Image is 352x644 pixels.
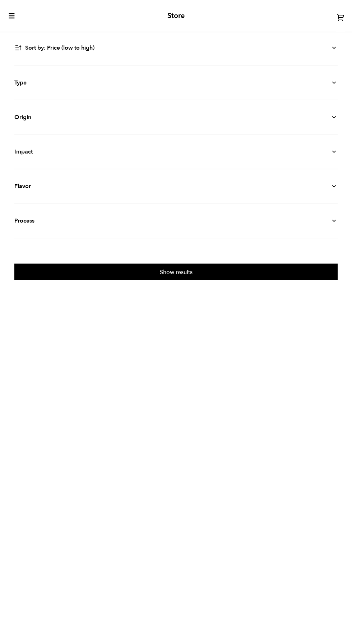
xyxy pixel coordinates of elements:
summary: Process [14,216,338,225]
strong: Flavor [14,182,31,191]
summary: Type [14,78,338,87]
strong: Process [14,216,34,225]
button: toggle-mobile-menu [7,12,15,19]
summary: Origin [14,113,338,122]
strong: Origin [14,113,31,122]
summary: Impact [14,147,338,156]
button: Show results [14,264,338,280]
h2: Store [167,12,185,20]
strong: Type [14,78,27,87]
summary: Flavor [14,182,338,191]
strong: Impact [14,147,33,156]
